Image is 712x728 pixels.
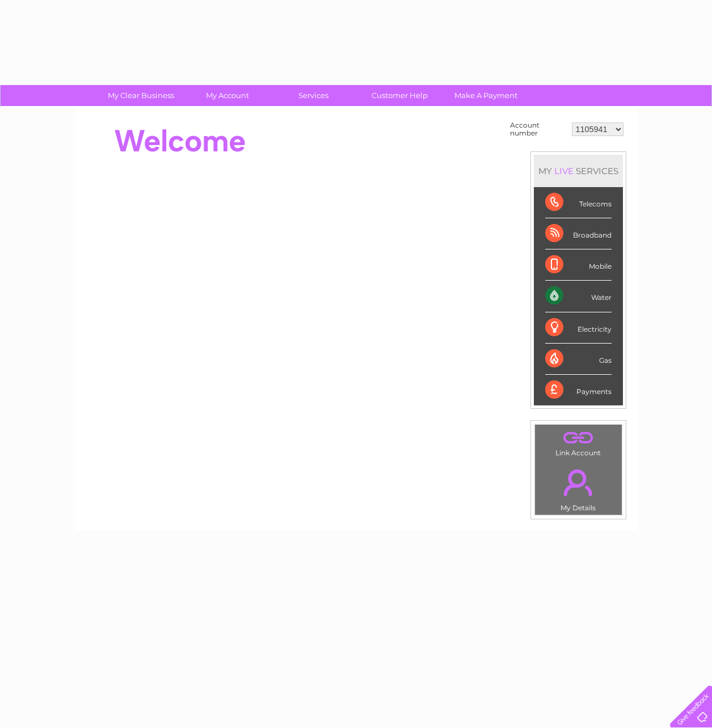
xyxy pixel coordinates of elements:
[439,85,533,106] a: Make A Payment
[507,118,569,140] td: Account number
[545,281,612,312] div: Water
[94,85,188,106] a: My Clear Business
[552,166,576,176] div: LIVE
[545,344,612,375] div: Gas
[538,463,619,502] a: .
[545,312,612,344] div: Electricity
[534,155,623,187] div: MY SERVICES
[545,187,612,218] div: Telecoms
[545,375,612,405] div: Payments
[353,85,446,106] a: Customer Help
[538,428,619,447] a: .
[267,85,360,106] a: Services
[545,218,612,249] div: Broadband
[545,249,612,281] div: Mobile
[534,460,622,515] td: My Details
[180,85,274,106] a: My Account
[534,424,622,460] td: Link Account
